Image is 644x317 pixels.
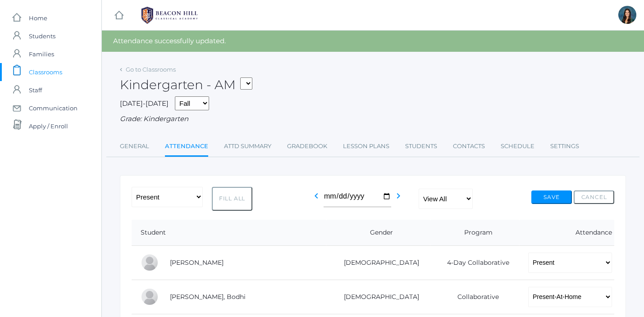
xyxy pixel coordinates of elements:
td: 4-Day Collaborative [430,245,519,280]
div: Bodhi Dreher [141,288,159,306]
a: [PERSON_NAME], Bodhi [170,293,246,301]
span: Classrooms [29,63,62,81]
a: Contacts [453,137,485,155]
a: General [120,137,149,155]
a: [PERSON_NAME] [170,258,224,267]
a: Schedule [501,137,534,155]
th: Student [132,220,326,246]
a: Gradebook [287,137,327,155]
th: Program [430,220,519,246]
a: Settings [550,137,579,155]
span: Apply / Enroll [29,117,68,135]
span: Home [29,9,47,27]
div: Maia Canan [141,254,159,272]
div: Jordyn Dewey [618,6,636,24]
button: Save [531,190,572,204]
span: [DATE]-[DATE] [120,99,169,108]
a: chevron_right [393,195,404,203]
img: BHCALogos-05-308ed15e86a5a0abce9b8dd61676a3503ac9727e845dece92d48e8588c001991.png [136,4,203,27]
th: Gender [326,220,431,246]
td: [DEMOGRAPHIC_DATA] [326,245,431,280]
span: Families [29,45,54,63]
a: Attendance [165,137,208,157]
span: Communication [29,99,78,117]
a: Attd Summary [224,137,271,155]
i: chevron_left [311,190,322,201]
a: Students [405,137,437,155]
th: Attendance [519,220,614,246]
div: Attendance successfully updated. [102,31,644,52]
a: chevron_left [311,195,322,203]
h2: Kindergarten - AM [120,78,252,92]
span: Staff [29,81,42,99]
div: Grade: Kindergarten [120,114,626,124]
a: Go to Classrooms [126,66,176,73]
button: Fill All [212,187,252,211]
i: chevron_right [393,190,404,201]
span: Students [29,27,55,45]
td: [DEMOGRAPHIC_DATA] [326,280,431,314]
a: Lesson Plans [343,137,389,155]
td: Collaborative [430,280,519,314]
button: Cancel [574,190,614,204]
